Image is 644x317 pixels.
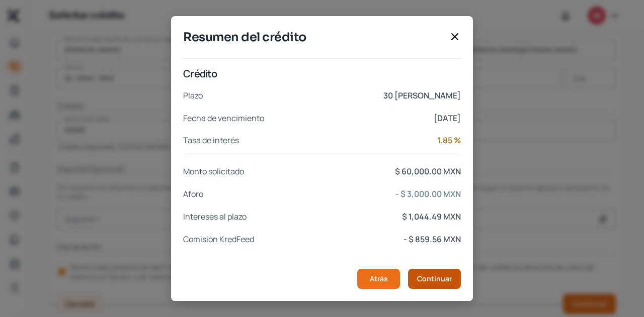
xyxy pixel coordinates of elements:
[434,111,461,126] p: [DATE]
[183,209,247,224] p: Intereses al plazo
[183,67,461,80] p: Crédito
[183,164,244,179] p: Monto solicitado
[183,187,203,201] p: Aforo
[183,133,239,148] p: Tasa de interés
[183,254,250,269] p: Monto adelantado
[183,232,254,247] p: Comisión KredFeed
[437,133,461,148] p: 1.85 %
[183,28,445,46] span: Resumen del crédito
[183,88,203,103] p: Plazo
[370,275,388,282] span: Atrás
[383,88,461,103] p: 30 [PERSON_NAME]
[183,111,264,126] p: Fecha de vencimiento
[395,187,461,201] p: - $ 3,000.00 MXN
[357,269,400,289] button: Atrás
[397,254,461,269] p: $ 55,095.95 MXN
[402,209,461,224] p: $ 1,044.49 MXN
[417,275,452,282] span: Continuar
[404,232,461,247] p: - $ 859.56 MXN
[395,164,461,179] p: $ 60,000.00 MXN
[408,269,461,289] button: Continuar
